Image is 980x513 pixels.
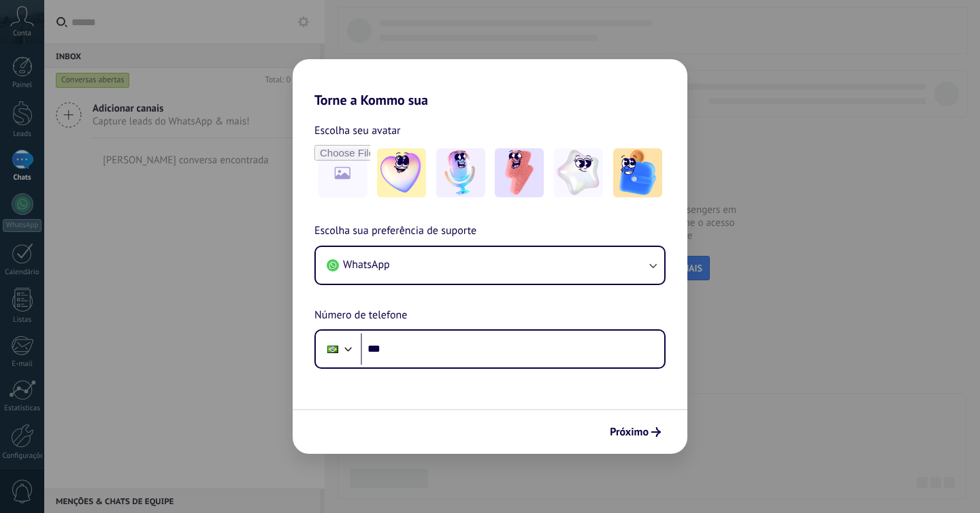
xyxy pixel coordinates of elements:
span: Escolha seu avatar [314,122,401,139]
div: Brazil: + 55 [320,335,346,363]
span: Próximo [610,427,649,437]
img: -5.jpeg [613,148,662,197]
img: -1.jpeg [377,148,426,197]
h2: Torne a Kommo sua [293,59,687,108]
button: WhatsApp [316,247,664,284]
img: -3.jpeg [495,148,544,197]
span: Escolha sua preferência de suporte [314,222,476,240]
span: WhatsApp [343,258,390,271]
img: -4.jpeg [554,148,603,197]
img: -2.jpeg [436,148,485,197]
button: Próximo [604,420,667,444]
span: Número de telefone [314,307,407,325]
